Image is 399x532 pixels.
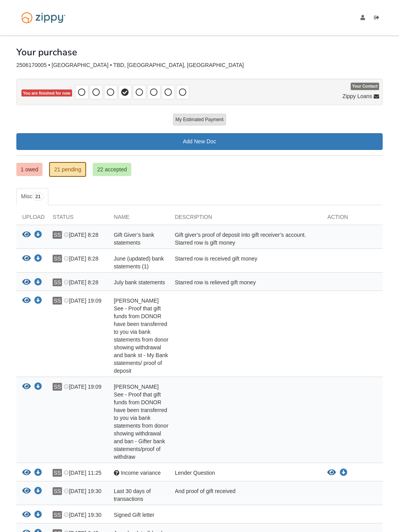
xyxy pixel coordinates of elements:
[32,193,44,201] span: 21
[169,469,322,479] div: Lender Question
[16,62,383,69] div: 2506170005 • [GEOGRAPHIC_DATA] • TBD, [GEOGRAPHIC_DATA], [GEOGRAPHIC_DATA]
[169,231,322,247] div: Gift giver’s proof of deposit into gift receiver’s account. Starred row is gift money
[64,279,98,285] span: [DATE] 8:28
[121,470,161,476] span: Income variance
[64,298,101,304] span: [DATE] 19:09
[114,488,151,502] span: Last 30 days of transactions
[22,278,31,287] button: View July bank statements
[34,488,42,495] a: Download Last 30 days of transactions
[49,162,86,177] a: 21 pending
[22,511,31,519] button: View Signed Gift letter
[169,213,322,225] div: Description
[34,512,42,518] a: Download Signed Gift letter
[16,188,48,205] a: Misc
[340,470,348,476] a: Download Income variance
[114,384,168,460] span: [PERSON_NAME] See - Proof that gift funds from DONOR have been transferred to you via bank statem...
[53,511,62,519] span: SS
[64,232,98,238] span: [DATE] 8:28
[22,297,31,305] button: View Sidney See - Proof that gift funds from DONOR have been transferred to you via bank statemen...
[34,232,42,238] a: Download Gift Giver’s bank statements
[173,114,226,125] button: My Estimated Payment
[53,278,62,286] span: SS
[327,469,336,477] button: View Income variance
[108,213,169,225] div: Name
[114,255,164,270] span: June (updated) bank statements (1)
[114,232,154,246] span: Gift Giver’s bank statements
[34,256,42,262] a: Download June (updated) bank statements (1)
[22,469,31,477] button: View Income variance
[47,213,108,225] div: Status
[22,255,31,263] button: View June (updated) bank statements (1)
[169,278,322,289] div: Starred row is relieved gift money
[34,384,42,390] a: Download Sidney See - Proof that gift funds from DONOR have been transferred to you via bank stat...
[53,231,62,239] span: SS
[114,279,165,285] span: July bank statements
[22,231,31,239] button: View Gift Giver’s bank statements
[34,298,42,304] a: Download Sidney See - Proof that gift funds from DONOR have been transferred to you via bank stat...
[16,133,383,150] a: Add New Doc
[351,83,379,90] span: Your Contact
[53,297,62,305] span: SS
[321,213,383,225] div: Action
[169,487,322,503] div: And proof of gift received
[64,512,101,518] span: [DATE] 19:30
[21,90,72,97] span: You are finished for now
[93,163,131,176] a: 22 accepted
[22,487,31,495] button: View Last 30 days of transactions
[16,213,47,225] div: Upload
[64,384,101,390] span: [DATE] 19:09
[374,15,383,23] a: Log out
[114,512,154,518] span: Signed Gift letter
[53,487,62,495] span: SS
[64,470,101,476] span: [DATE] 11:25
[53,383,62,391] span: SS
[16,163,42,176] a: 1 owed
[64,255,98,262] span: [DATE] 8:28
[114,298,168,374] span: [PERSON_NAME] See - Proof that gift funds from DONOR have been transferred to you via bank statem...
[53,255,62,262] span: SS
[64,488,101,494] span: [DATE] 19:30
[343,92,372,100] span: Zippy Loans
[22,383,31,391] button: View Sidney See - Proof that gift funds from DONOR have been transferred to you via bank statemen...
[360,15,368,23] a: edit profile
[53,469,62,477] span: SS
[34,470,42,476] a: Download Income variance
[169,255,322,270] div: Starred row is received gift money
[34,280,42,286] a: Download July bank statements
[16,47,77,57] h1: Your purchase
[16,9,70,27] img: Logo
